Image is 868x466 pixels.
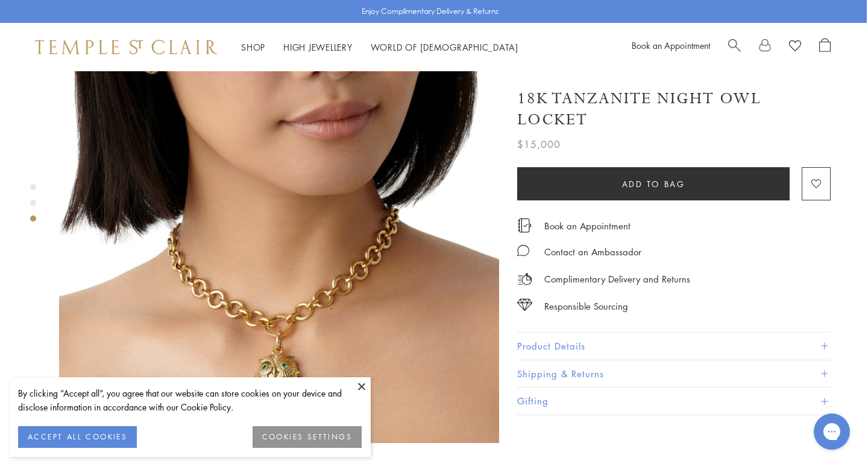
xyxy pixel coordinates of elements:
a: ShopShop [241,41,265,53]
iframe: Gorgias live chat messenger [808,409,856,454]
img: icon_sourcing.svg [517,299,532,311]
a: Book an Appointment [544,219,631,232]
h1: 18K Tanzanite Night Owl Locket [517,88,831,130]
a: World of [DEMOGRAPHIC_DATA]World of [DEMOGRAPHIC_DATA] [371,41,518,53]
div: Responsible Sourcing [544,299,628,314]
nav: Main navigation [241,40,518,55]
a: Open Shopping Bag [819,38,831,56]
p: Enjoy Complimentary Delivery & Returns [362,5,498,18]
img: Temple St. Clair [35,40,217,54]
button: Shipping & Returns [517,360,831,388]
button: Add to bag [517,167,790,200]
img: MessageIcon-01_2.svg [517,244,529,257]
p: Complimentary Delivery and Returns [544,272,690,287]
a: View Wishlist [789,38,801,56]
img: icon_delivery.svg [517,272,532,287]
a: High JewelleryHigh Jewellery [283,41,353,53]
div: Contact an Ambassador [544,244,641,260]
button: COOKIES SETTINGS [253,426,362,448]
button: Gifting [517,388,831,415]
img: P36814-OWLOCTZ [59,2,499,443]
button: Product Details [517,333,831,360]
button: ACCEPT ALL COOKIES [18,426,137,448]
span: $15,000 [517,136,561,152]
div: By clicking “Accept all”, you agree that our website can store cookies on your device and disclos... [18,386,362,414]
img: icon_appointment.svg [517,219,532,232]
div: Product gallery navigation [30,181,36,231]
span: Add to bag [622,177,685,191]
a: Book an Appointment [632,39,710,51]
a: Search [728,38,741,56]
